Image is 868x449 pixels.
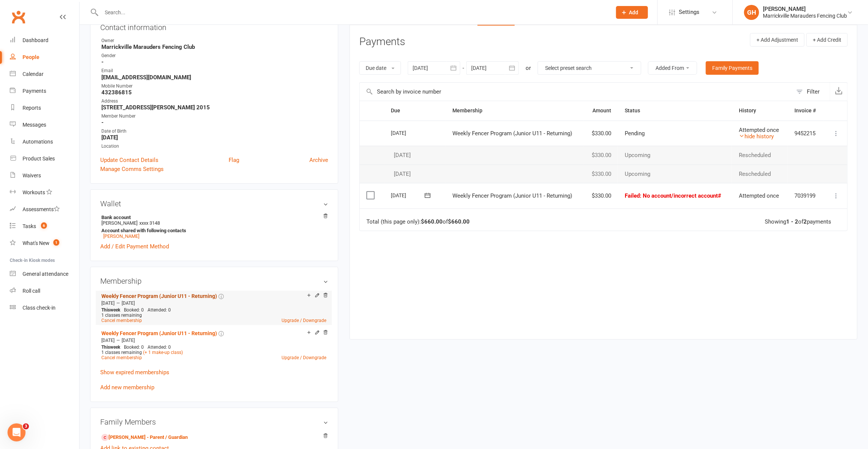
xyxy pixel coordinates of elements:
a: (+ 1 make-up class) [143,350,183,355]
a: What's New1 [10,235,79,252]
div: GH [744,5,759,20]
td: $330.00 [584,146,618,165]
a: Dashboard [10,32,79,49]
a: General attendance kiosk mode [10,266,79,283]
div: Showing of payments [765,219,831,225]
iframe: Intercom live chat [8,423,26,441]
a: Reports [10,100,79,116]
span: 1 classes remaining [101,350,142,355]
a: Roll call [10,283,79,299]
span: 1 classes remaining [101,313,142,318]
td: 9452215 [788,121,824,146]
strong: 2 [803,218,807,225]
a: [PERSON_NAME] [103,233,139,239]
button: + Add Credit [806,33,848,47]
h3: Wallet [100,200,328,208]
div: Address [101,98,328,105]
strong: 1 - 2 [786,218,798,225]
a: Archive [309,156,328,165]
div: week [99,345,122,350]
button: Add [616,6,648,19]
td: $330.00 [584,165,618,183]
span: Pending [625,130,645,137]
strong: [DATE] [101,134,328,141]
span: [DATE] [101,338,115,343]
a: Clubworx [9,8,28,26]
a: Weekly Fencer Program (Junior U11 - Returning) [101,330,217,336]
strong: $660.00 [448,218,470,225]
a: Product Sales [10,150,79,167]
div: Member Number [101,113,328,120]
div: [DATE] [391,171,439,177]
a: Automations [10,133,79,150]
th: Amount [584,101,618,120]
a: Cancel membership [101,318,142,323]
span: Attended: 0 [148,307,171,313]
span: : No account/incorrect account# [640,192,721,199]
div: General attendance [23,271,68,277]
a: Weekly Fencer Program (Junior U11 - Returning) [101,293,217,299]
span: Weekly Fencer Program (Junior U11 - Returning) [452,130,572,137]
div: Reports [23,105,41,111]
a: Flag [229,156,239,165]
a: Messages [10,116,79,133]
span: [DATE] [122,338,135,343]
div: Waivers [23,172,41,178]
div: Workouts [23,189,45,195]
div: [DATE] [391,127,426,139]
div: Calendar [23,71,44,77]
strong: Marrickville Marauders Fencing Club [101,44,328,50]
span: Settings [679,4,699,21]
th: Due [384,101,446,120]
span: This [101,307,110,313]
span: 3 [23,423,29,429]
span: Add [629,9,639,15]
button: Filter [793,83,830,101]
a: People [10,49,79,66]
a: Calendar [10,66,79,83]
div: Roll call [23,288,40,294]
div: Email [101,67,328,74]
div: Tasks [23,223,36,229]
button: Due date [359,61,401,75]
div: Gender [101,52,328,59]
div: Filter [807,87,820,96]
a: Tasks 6 [10,218,79,235]
th: Membership [446,101,584,120]
span: Attended: 0 [148,345,171,350]
div: Date of Birth [101,128,328,135]
input: Search... [99,7,606,18]
strong: [EMAIL_ADDRESS][DOMAIN_NAME] [101,74,328,81]
a: Update Contact Details [100,156,158,165]
div: People [23,54,39,60]
td: Rescheduled [732,146,788,165]
td: $330.00 [584,183,618,209]
div: Dashboard [23,37,48,43]
a: Upgrade / Downgrade [282,355,326,360]
span: [DATE] [122,301,135,306]
th: Status [618,101,732,120]
strong: $660.00 [421,218,443,225]
td: Rescheduled [732,165,788,183]
span: This [101,345,110,350]
a: Add / Edit Payment Method [100,242,169,251]
span: Weekly Fencer Program (Junior U11 - Returning) [452,192,572,199]
div: Product Sales [23,156,55,162]
th: Invoice # [788,101,824,120]
strong: - [101,119,328,126]
td: Upcoming [618,146,732,165]
div: [DATE] [391,189,426,201]
div: Automations [23,139,53,145]
div: — [99,300,328,306]
span: Failed [625,192,721,199]
div: week [99,307,122,313]
a: Show expired memberships [100,369,169,376]
a: Class kiosk mode [10,299,79,316]
th: History [732,101,788,120]
a: [PERSON_NAME] - Parent / Guardian [101,434,188,441]
span: Booked: 0 [124,307,144,313]
strong: Account shared with following contacts [101,228,324,233]
strong: [STREET_ADDRESS][PERSON_NAME] 2015 [101,104,328,111]
div: Class check-in [23,305,56,311]
h3: Family Members [100,418,328,426]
